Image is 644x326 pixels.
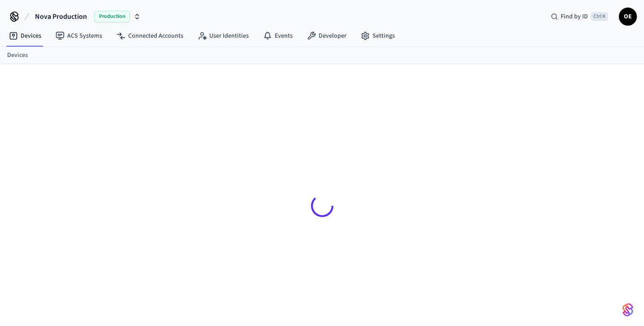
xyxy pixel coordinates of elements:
[622,303,633,317] img: SeamLogoGradient.69752ec5.svg
[354,28,402,44] a: Settings
[591,12,608,21] span: Ctrl K
[48,28,109,44] a: ACS Systems
[619,8,637,26] button: OE
[256,28,300,44] a: Events
[544,9,615,25] div: Find by IDCtrl K
[94,11,130,22] span: Production
[2,28,48,44] a: Devices
[620,9,636,25] span: OE
[109,28,190,44] a: Connected Accounts
[300,28,354,44] a: Developer
[190,28,256,44] a: User Identities
[7,51,28,60] a: Devices
[561,12,588,21] span: Find by ID
[35,11,87,22] span: Nova Production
